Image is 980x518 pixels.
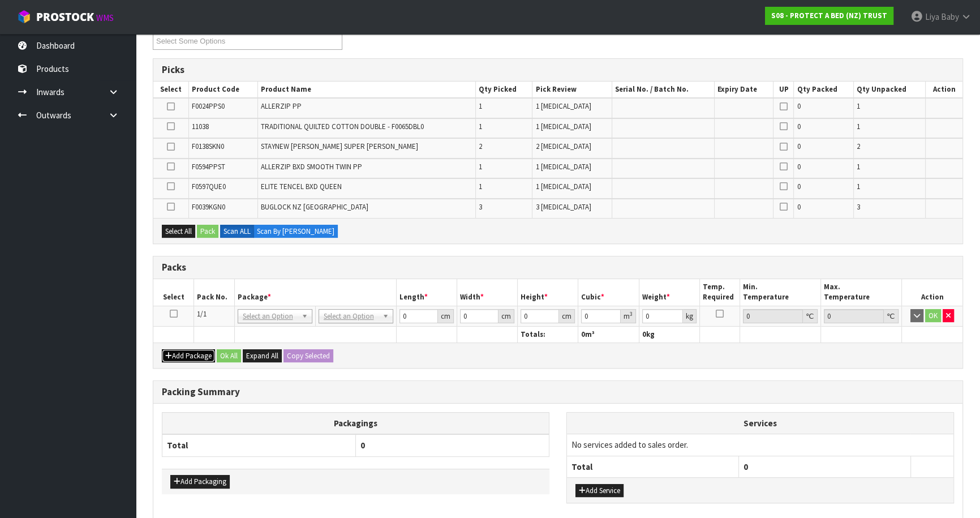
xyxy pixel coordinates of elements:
[153,279,194,306] th: Select
[612,82,714,98] th: Serial No. / Batch No.
[261,101,302,111] span: ALLERZIP PP
[283,349,333,363] button: Copy Selected
[567,456,739,477] th: Total
[797,162,800,172] span: 0
[535,182,591,191] span: 1 [MEDICAL_DATA]
[535,162,591,172] span: 1 [MEDICAL_DATA]
[234,279,396,306] th: Package
[197,225,218,238] button: Pack
[162,387,954,397] h3: Packing Summary
[740,279,821,306] th: Min. Temperature
[765,7,893,25] a: S08 - PROTECT A BED (NZ) TRUST
[797,101,800,111] span: 0
[857,101,860,111] span: 1
[699,279,740,306] th: Temp. Required
[535,122,591,131] span: 1 [MEDICAL_DATA]
[773,82,794,98] th: UP
[630,310,633,318] sup: 3
[854,82,926,98] th: Qty Unpacked
[261,122,424,131] span: TRADITIONAL QUILTED COTTON DOUBLE - F0065DBL0
[797,182,800,191] span: 0
[246,351,278,361] span: Expand All
[396,279,457,306] th: Length
[220,225,254,238] label: Scan ALL
[803,309,818,323] div: ℃
[324,310,378,323] span: Select an Option
[925,309,941,323] button: OK
[162,225,195,238] button: Select All
[925,11,939,22] span: Liya
[162,412,549,434] th: Packagings
[639,279,699,306] th: Weight
[535,101,591,111] span: 1 [MEDICAL_DATA]
[197,309,207,319] span: 1/1
[797,202,800,212] span: 0
[743,461,748,472] span: 0
[535,142,591,151] span: 2 [MEDICAL_DATA]
[797,142,800,151] span: 0
[162,349,215,363] button: Add Package
[261,142,418,151] span: STAYNEW [PERSON_NAME] SUPER [PERSON_NAME]
[192,182,226,191] span: F0597QUE0
[578,279,639,306] th: Cubic
[243,349,282,363] button: Expand All
[581,329,585,339] span: 0
[192,122,209,131] span: 11038
[96,12,114,23] small: WMS
[884,309,899,323] div: ℃
[479,122,482,131] span: 1
[857,142,860,151] span: 2
[217,349,241,363] button: Ok All
[535,202,591,212] span: 3 [MEDICAL_DATA]
[438,309,454,323] div: cm
[188,82,257,98] th: Product Code
[771,11,887,20] strong: S08 - PROTECT A BED (NZ) TRUST
[192,142,224,151] span: F0138SKN0
[621,309,636,323] div: m
[683,309,697,323] div: kg
[192,202,225,212] span: F0039KGN0
[575,484,624,498] button: Add Service
[941,11,959,22] span: Baby
[170,475,230,489] button: Add Packaging
[857,182,860,191] span: 1
[578,326,639,343] th: m³
[153,82,188,98] th: Select
[567,413,953,434] th: Services
[261,202,368,212] span: BUGLOCK NZ [GEOGRAPHIC_DATA]
[261,182,342,191] span: ELITE TENCEL BXD QUEEN
[857,202,860,212] span: 3
[261,162,362,172] span: ALLERZIP BXD SMOOTH TWIN PP
[821,279,902,306] th: Max. Temperature
[479,162,482,172] span: 1
[162,434,356,456] th: Total
[479,182,482,191] span: 1
[457,279,517,306] th: Width
[794,82,854,98] th: Qty Packed
[532,82,612,98] th: Pick Review
[857,122,860,131] span: 1
[639,326,699,343] th: kg
[902,279,962,306] th: Action
[162,262,954,273] h3: Packs
[479,202,482,212] span: 3
[715,82,773,98] th: Expiry Date
[192,162,225,172] span: F0594PPST
[479,101,482,111] span: 1
[518,326,578,343] th: Totals:
[162,65,954,75] h3: Picks
[17,10,31,24] img: cube-alt.png
[567,434,953,456] td: No services added to sales order.
[518,279,578,306] th: Height
[360,440,365,451] span: 0
[642,329,646,339] span: 0
[797,122,800,131] span: 0
[194,279,235,306] th: Pack No.
[479,142,482,151] span: 2
[926,82,962,98] th: Action
[559,309,575,323] div: cm
[253,225,338,238] label: Scan By [PERSON_NAME]
[36,10,94,24] span: ProStock
[192,101,225,111] span: F0024PPS0
[857,162,860,172] span: 1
